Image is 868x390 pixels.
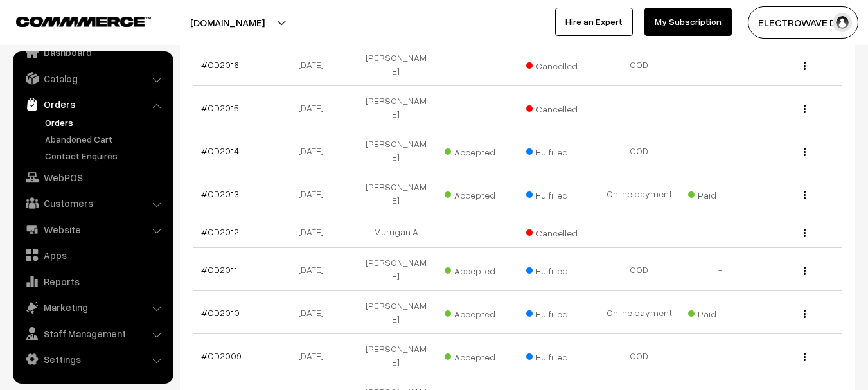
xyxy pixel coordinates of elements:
[436,215,517,248] td: -
[274,291,355,334] td: [DATE]
[436,43,517,86] td: -
[355,172,436,215] td: [PERSON_NAME]
[445,142,509,159] span: Accepted
[355,291,436,334] td: [PERSON_NAME]
[526,347,590,364] span: Fulfilled
[355,334,436,377] td: [PERSON_NAME]
[680,215,761,248] td: -
[526,261,590,278] span: Fulfilled
[526,223,590,240] span: Cancelled
[445,185,509,202] span: Accepted
[445,261,509,278] span: Accepted
[201,59,239,70] a: #OD2016
[644,8,732,36] a: My Subscription
[355,248,436,291] td: [PERSON_NAME]
[833,13,852,32] img: user
[599,334,680,377] td: COD
[201,102,239,113] a: #OD2015
[16,13,128,28] a: COMMMERCE
[688,185,752,202] span: Paid
[42,116,169,129] a: Orders
[16,93,169,116] a: Orders
[274,215,355,248] td: [DATE]
[599,291,680,334] td: Online payment
[201,307,240,318] a: #OD2010
[16,67,169,90] a: Catalog
[274,43,355,86] td: [DATE]
[145,6,310,39] button: [DOMAIN_NAME]
[201,350,242,361] a: #OD2009
[804,267,806,275] img: Menu
[274,334,355,377] td: [DATE]
[804,62,806,70] img: Menu
[355,86,436,129] td: [PERSON_NAME]
[804,353,806,361] img: Menu
[16,348,169,371] a: Settings
[526,99,590,116] span: Cancelled
[688,304,752,321] span: Paid
[201,188,239,199] a: #OD2013
[526,56,590,73] span: Cancelled
[804,105,806,113] img: Menu
[445,304,509,321] span: Accepted
[526,142,590,159] span: Fulfilled
[680,334,761,377] td: -
[526,185,590,202] span: Fulfilled
[274,129,355,172] td: [DATE]
[680,248,761,291] td: -
[274,248,355,291] td: [DATE]
[355,129,436,172] td: [PERSON_NAME]
[599,129,680,172] td: COD
[16,191,169,215] a: Customers
[526,304,590,321] span: Fulfilled
[201,145,239,156] a: #OD2014
[16,17,151,26] img: COMMMERCE
[748,6,858,39] button: ELECTROWAVE DE…
[555,8,633,36] a: Hire an Expert
[274,86,355,129] td: [DATE]
[16,218,169,241] a: Website
[804,229,806,237] img: Menu
[201,226,239,237] a: #OD2012
[201,264,237,275] a: #OD2011
[42,132,169,146] a: Abandoned Cart
[274,172,355,215] td: [DATE]
[680,43,761,86] td: -
[599,248,680,291] td: COD
[680,86,761,129] td: -
[445,347,509,364] span: Accepted
[680,129,761,172] td: -
[16,244,169,267] a: Apps
[355,43,436,86] td: [PERSON_NAME]
[16,296,169,319] a: Marketing
[355,215,436,248] td: Murugan A
[16,270,169,293] a: Reports
[804,310,806,318] img: Menu
[804,191,806,199] img: Menu
[16,322,169,345] a: Staff Management
[599,172,680,215] td: Online payment
[16,40,169,64] a: Dashboard
[16,166,169,189] a: WebPOS
[804,148,806,156] img: Menu
[436,86,517,129] td: -
[42,149,169,163] a: Contact Enquires
[599,43,680,86] td: COD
